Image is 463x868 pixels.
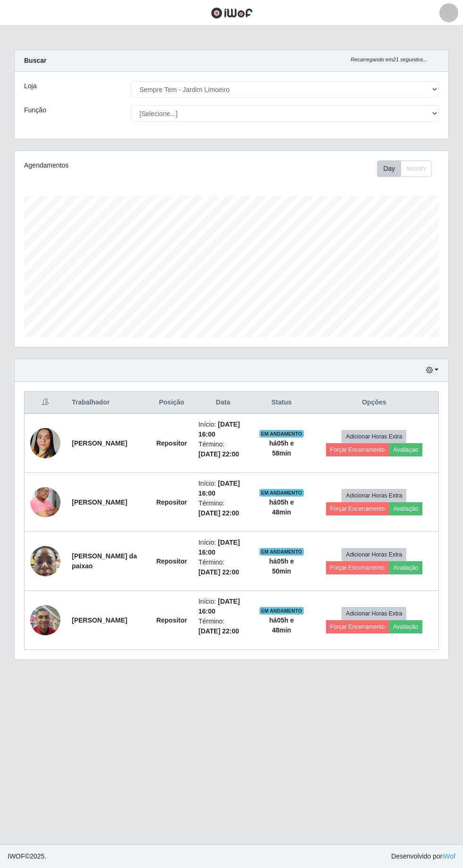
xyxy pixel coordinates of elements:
strong: Buscar [24,57,46,64]
label: Função [24,105,46,115]
span: IWOF [8,852,25,860]
img: CoreUI Logo [211,7,253,19]
button: Forçar Encerramento [326,502,389,515]
th: Status [253,392,310,414]
strong: há 05 h e 58 min [269,439,294,457]
button: Day [377,160,401,177]
th: Data [193,392,253,414]
span: EM ANDAMENTO [259,489,304,497]
div: First group [377,160,431,177]
button: Forçar Encerramento [326,620,389,633]
li: Início: [198,479,248,498]
button: Adicionar Horas Extra [342,548,406,561]
time: [DATE] 22:00 [198,568,239,576]
li: Término: [198,616,248,636]
label: Loja [24,81,36,91]
time: [DATE] 16:00 [198,421,240,438]
span: EM ANDAMENTO [259,548,304,556]
button: Adicionar Horas Extra [342,607,406,620]
button: Forçar Encerramento [326,561,389,574]
time: [DATE] 22:00 [198,627,239,635]
div: Toolbar with button groups [377,160,439,177]
strong: [PERSON_NAME] da paixao [72,552,137,570]
img: 1752676731308.jpeg [30,600,60,640]
strong: [PERSON_NAME] [72,498,127,506]
span: © 2025 . [8,851,46,861]
time: [DATE] 16:00 [198,480,240,497]
strong: Repositor [156,439,187,447]
li: Término: [198,498,248,518]
li: Início: [198,538,248,557]
span: Desenvolvido por [391,851,455,861]
th: Posição [151,392,193,414]
strong: Repositor [156,498,187,506]
button: Forçar Encerramento [326,443,389,456]
button: Adicionar Horas Extra [342,489,406,502]
time: [DATE] 22:00 [198,450,239,458]
button: Avaliação [389,443,422,456]
span: EM ANDAMENTO [259,430,304,438]
li: Início: [198,597,248,616]
time: [DATE] 22:00 [198,509,239,517]
i: Recarregando em 21 segundos... [351,57,428,62]
strong: Repositor [156,616,187,624]
button: Month [401,160,431,177]
span: EM ANDAMENTO [259,607,304,615]
li: Término: [198,557,248,577]
th: Opções [310,392,439,414]
img: 1748562791419.jpeg [30,416,60,470]
button: Avaliação [389,561,422,574]
strong: há 05 h e 48 min [269,498,294,516]
button: Avaliação [389,502,422,515]
strong: Repositor [156,557,187,565]
time: [DATE] 16:00 [198,539,240,556]
button: Avaliação [389,620,422,633]
th: Trabalhador [66,392,151,414]
li: Término: [198,439,248,459]
strong: há 05 h e 48 min [269,616,294,634]
button: Adicionar Horas Extra [342,430,406,443]
strong: há 05 h e 50 min [269,557,294,575]
strong: [PERSON_NAME] [72,616,127,624]
div: Agendamentos [24,160,189,170]
li: Início: [198,420,248,439]
time: [DATE] 16:00 [198,598,240,615]
img: 1752179199159.jpeg [30,480,60,525]
img: 1752580683628.jpeg [30,541,60,581]
strong: [PERSON_NAME] [72,439,127,447]
a: iWof [442,852,455,860]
